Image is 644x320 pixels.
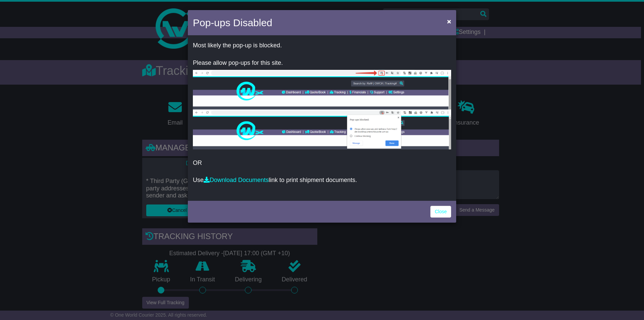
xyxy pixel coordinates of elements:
[430,206,451,218] a: Close
[193,177,451,184] p: Use link to print shipment documents.
[193,59,451,67] p: Please allow pop-ups for this site.
[204,177,269,183] a: Download Documents
[193,109,451,149] img: allow-popup-2.png
[188,37,456,199] div: OR
[444,14,454,28] button: Close
[193,42,451,49] p: Most likely the pop-up is blocked.
[193,70,451,109] img: allow-popup-1.png
[193,15,272,30] h4: Pop-ups Disabled
[447,17,451,25] span: ×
